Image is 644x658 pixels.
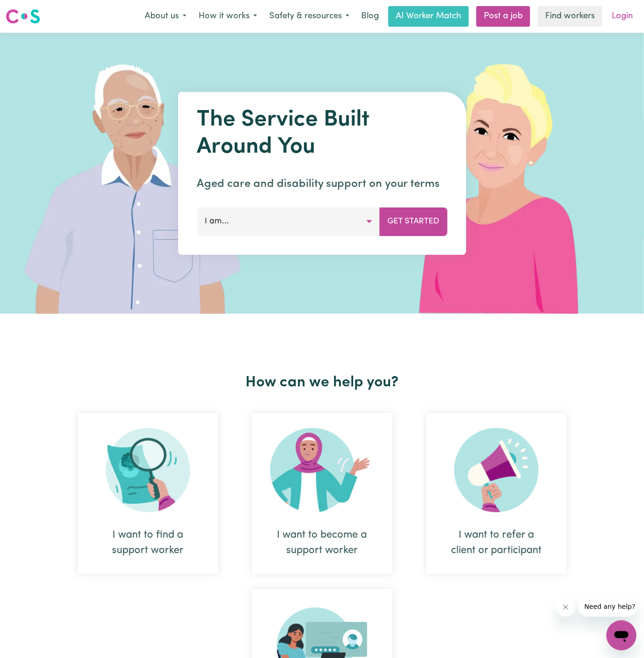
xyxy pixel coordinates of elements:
[449,527,544,558] div: I want to refer a client or participant
[274,527,370,558] div: I want to become a support worker
[252,413,392,574] div: I want to become a support worker
[78,413,218,574] div: I want to find a support worker
[355,6,385,27] a: Blog
[454,428,539,512] img: Refer
[579,596,637,617] iframe: Message from company
[538,6,602,27] a: Find workers
[139,7,192,26] button: About us
[6,8,40,25] img: Careseekers logo
[106,428,190,512] img: Search
[476,6,530,27] a: Post a job
[197,107,447,161] h1: The Service Built Around You
[6,6,40,27] a: Careseekers logo
[263,7,355,26] button: Safety & resources
[192,7,263,26] button: How it works
[100,527,196,558] div: I want to find a support worker
[556,598,575,617] iframe: Close message
[426,413,567,574] div: I want to refer a client or participant
[61,374,584,392] h2: How can we help you?
[607,621,637,651] iframe: Button to launch messaging window
[379,207,447,236] button: Get Started
[270,428,374,512] img: Become Worker
[197,207,380,236] button: I am...
[606,6,638,27] a: Login
[197,176,447,192] p: Aged care and disability support on your terms
[388,6,469,27] a: AI Worker Match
